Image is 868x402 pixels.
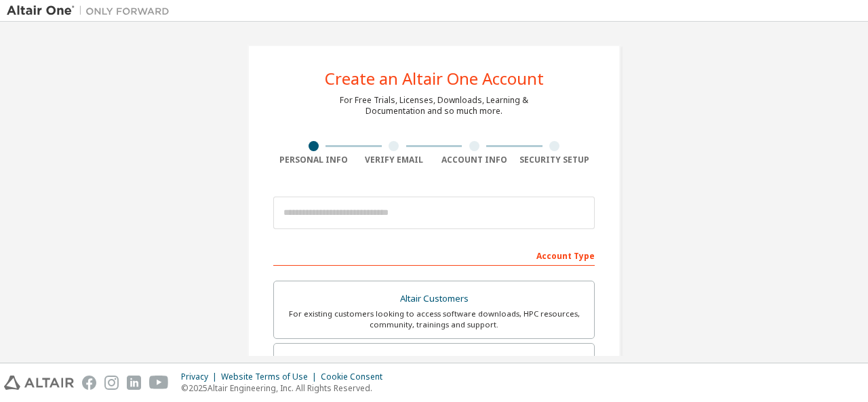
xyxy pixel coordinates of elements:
img: youtube.svg [149,376,169,390]
div: Security Setup [515,155,595,165]
div: For existing customers looking to access software downloads, HPC resources, community, trainings ... [282,308,586,330]
div: Account Info [434,155,515,165]
div: Website Terms of Use [221,371,321,382]
img: instagram.svg [104,376,119,390]
img: facebook.svg [82,376,96,390]
img: altair_logo.svg [4,376,74,390]
div: Verify Email [354,155,435,165]
div: Create an Altair One Account [325,71,544,87]
div: Cookie Consent [321,371,391,382]
img: linkedin.svg [127,376,141,390]
div: Account Type [273,244,595,266]
p: © 2025 Altair Engineering, Inc. All Rights Reserved. [181,382,391,394]
div: Privacy [181,371,221,382]
div: For Free Trials, Licenses, Downloads, Learning & Documentation and so much more. [340,95,528,117]
div: Altair Customers [282,289,586,308]
img: Altair One [7,4,176,18]
div: Students [282,352,586,371]
div: Personal Info [273,155,354,165]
